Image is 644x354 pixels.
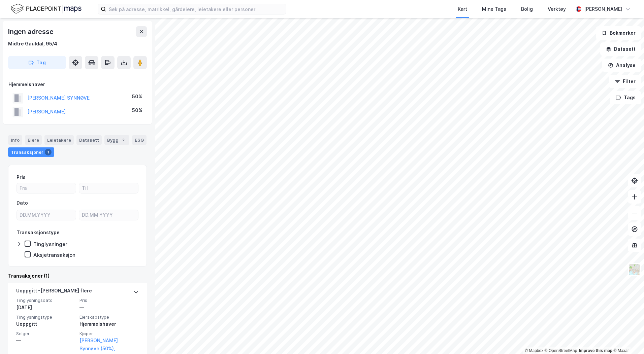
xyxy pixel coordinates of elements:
[584,5,622,13] div: [PERSON_NAME]
[602,59,641,72] button: Analyse
[132,106,142,114] div: 50%
[17,199,28,207] div: Dato
[33,241,67,247] div: Tinglysninger
[8,80,147,88] div: Hjemmelshaver
[610,322,644,354] iframe: Chat Widget
[610,322,644,354] div: Kontrollprogram for chat
[8,135,22,145] div: Info
[600,42,641,56] button: Datasett
[79,297,139,303] span: Pris
[458,5,467,13] div: Kart
[79,320,139,328] div: Hjemmelshaver
[79,314,139,320] span: Eierskapstype
[628,263,641,276] img: Z
[79,210,138,220] input: DD.MM.YYYY
[16,331,75,337] span: Selger
[16,297,75,303] span: Tinglysningsdato
[33,252,75,258] div: Aksjetransaksjon
[16,337,75,345] div: —
[596,26,641,40] button: Bokmerker
[16,314,75,320] span: Tinglysningstype
[79,183,138,193] input: Til
[16,320,75,328] div: Uoppgitt
[79,331,139,337] span: Kjøper
[8,56,66,69] button: Tag
[11,3,82,15] img: logo.f888ab2527a4732fd821a326f86c7f29.svg
[79,304,139,312] div: —
[525,348,543,353] a: Mapbox
[8,40,57,48] div: Midtre Gauldal, 95/4
[548,5,566,13] div: Verktøy
[106,4,286,14] input: Søk på adresse, matrikkel, gårdeiere, leietakere eller personer
[610,91,641,104] button: Tags
[8,26,55,37] div: Ingen adresse
[16,287,92,297] div: Uoppgitt - [PERSON_NAME] flere
[45,149,52,155] div: 1
[17,210,76,220] input: DD.MM.YYYY
[16,304,75,312] div: [DATE]
[17,228,60,237] div: Transaksjonstype
[44,135,74,145] div: Leietakere
[132,93,142,101] div: 50%
[521,5,533,13] div: Bolig
[8,272,147,280] div: Transaksjoner (1)
[17,183,76,193] input: Fra
[132,135,147,145] div: ESG
[579,348,612,353] a: Improve this map
[120,137,127,143] div: 2
[25,135,42,145] div: Eiere
[609,75,641,88] button: Filter
[545,348,577,353] a: OpenStreetMap
[17,173,26,181] div: Pris
[76,135,102,145] div: Datasett
[8,147,54,157] div: Transaksjoner
[104,135,129,145] div: Bygg
[79,337,139,353] a: [PERSON_NAME] Synnøve (50%),
[482,5,506,13] div: Mine Tags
